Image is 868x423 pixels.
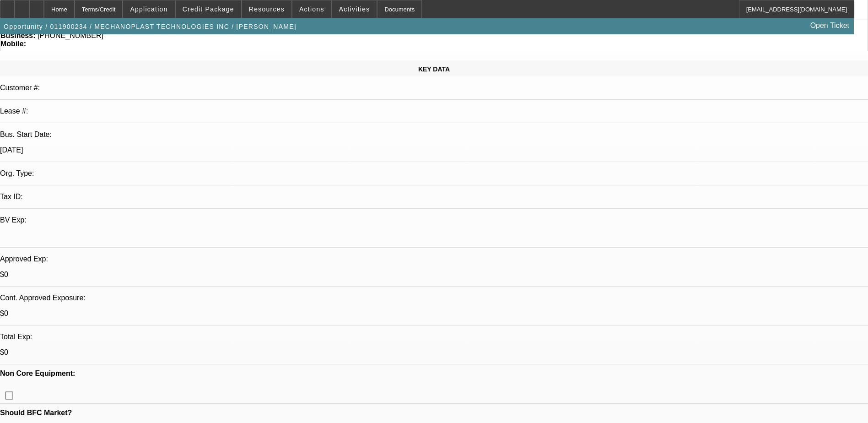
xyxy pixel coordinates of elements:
[332,0,377,18] button: Activities
[4,23,297,30] span: Opportunity / 011900234 / MECHANOPLAST TECHNOLOGIES INC / [PERSON_NAME]
[292,0,331,18] button: Actions
[0,40,26,48] strong: Mobile:
[418,65,450,73] span: KEY DATA
[130,5,167,13] span: Application
[176,0,241,18] button: Credit Package
[242,0,291,18] button: Resources
[339,5,370,13] span: Activities
[183,5,234,13] span: Credit Package
[807,18,853,33] a: Open Ticket
[299,5,324,13] span: Actions
[123,0,174,18] button: Application
[249,5,285,13] span: Resources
